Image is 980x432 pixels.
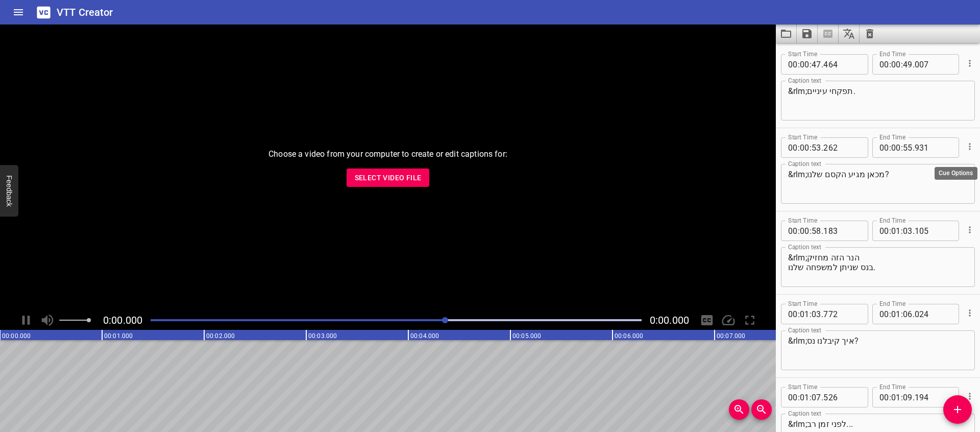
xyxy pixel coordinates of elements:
[308,332,337,340] text: 00:03.000
[901,221,903,241] span: :
[788,170,968,199] textarea: &rlm;מכאן מגיע הקסם שלנו?
[891,54,901,75] input: 00
[913,387,915,407] span: .
[903,304,913,324] input: 06
[903,54,913,75] input: 49
[2,332,31,340] text: 00:00.000
[729,399,749,420] button: Zoom In
[843,28,855,40] svg: Translate captions
[889,387,891,407] span: :
[57,4,113,20] h6: VTT Creator
[104,332,133,340] text: 00:01.000
[821,304,823,324] span: .
[151,319,642,321] div: Play progress
[891,221,901,241] input: 01
[915,54,952,75] input: 007
[615,332,643,340] text: 00:06.000
[410,332,439,340] text: 00:04.000
[788,336,968,365] textarea: &rlm;איך קיבלנו נס?
[650,314,689,326] span: Video Duration
[810,304,812,324] span: :
[206,332,235,340] text: 00:02.000
[797,25,818,43] button: Save captions to file
[810,137,812,158] span: :
[798,304,800,324] span: :
[903,221,913,241] input: 03
[879,54,889,75] input: 00
[788,54,798,75] input: 00
[818,25,839,43] span: Select a video in the pane to the left, then you can automatically extract captions.
[891,137,901,158] input: 00
[347,169,430,187] button: Select Video File
[776,25,797,43] button: Load captions from file
[879,137,889,158] input: 00
[889,304,891,324] span: :
[798,54,800,75] span: :
[915,221,952,241] input: 105
[963,57,976,70] button: Cue Options
[812,221,821,241] input: 58
[963,223,976,236] button: Cue Options
[355,172,422,184] span: Select Video File
[788,86,968,115] textarea: &rlm;תפקחי עיניים.
[268,148,507,160] p: Choose a video from your computer to create or edit captions for:
[800,387,810,407] input: 01
[810,221,812,241] span: :
[823,387,861,407] input: 526
[963,140,976,153] button: Cue Options
[901,137,903,158] span: :
[740,310,759,330] div: Toggle Full Screen
[913,137,915,158] span: .
[891,387,901,407] input: 01
[823,304,861,324] input: 772
[903,137,913,158] input: 55
[810,387,812,407] span: :
[963,390,976,403] button: Cue Options
[717,332,745,340] text: 00:07.000
[812,387,821,407] input: 07
[864,28,876,40] svg: Clear captions
[788,304,798,324] input: 00
[812,137,821,158] input: 53
[879,221,889,241] input: 00
[788,137,798,158] input: 00
[839,25,860,43] button: Translate captions
[823,137,861,158] input: 262
[913,304,915,324] span: .
[913,54,915,75] span: .
[810,54,812,75] span: :
[889,54,891,75] span: :
[800,137,810,158] input: 00
[812,54,821,75] input: 47
[860,25,880,43] button: Clear captions
[798,387,800,407] span: :
[798,221,800,241] span: :
[963,300,975,326] div: Cue Options
[915,304,952,324] input: 024
[780,28,792,40] svg: Load captions from file
[903,387,913,407] input: 09
[963,306,976,320] button: Cue Options
[963,217,975,243] div: Cue Options
[891,304,901,324] input: 01
[879,387,889,407] input: 00
[915,387,952,407] input: 194
[798,137,800,158] span: :
[821,54,823,75] span: .
[913,221,915,241] span: .
[901,304,903,324] span: :
[801,28,813,40] svg: Save captions to file
[901,54,903,75] span: :
[889,221,891,241] span: :
[943,395,972,424] button: Add Cue
[788,387,798,407] input: 00
[823,54,861,75] input: 464
[821,221,823,241] span: .
[103,314,142,326] span: Current Time
[800,304,810,324] input: 01
[788,253,968,282] textarea: &rlm;הנר הזה מחזיק בנס שניתן למשפחה שלנו.
[812,304,821,324] input: 03
[512,332,541,340] text: 00:05.000
[963,383,975,410] div: Cue Options
[901,387,903,407] span: :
